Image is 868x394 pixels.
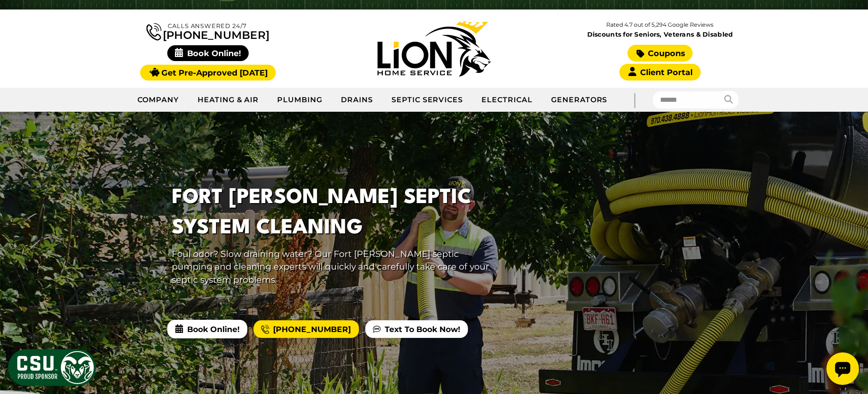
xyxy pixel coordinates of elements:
img: Lion Home Service [377,21,491,76]
p: Foul odor? Slow draining water? Our Fort [PERSON_NAME] septic pumping and cleaning experts will q... [172,247,501,286]
a: Septic Services [382,89,472,111]
p: Rated 4.7 out of 5,294 Google Reviews [547,20,773,30]
img: CSU Sponsor Badge [7,348,97,387]
span: Book Online! [167,45,249,61]
a: Get Pre-Approved [DATE] [140,65,275,81]
a: [PHONE_NUMBER] [146,21,269,41]
a: Generators [542,89,617,111]
span: Discounts for Seniors, Veterans & Disabled [549,31,771,38]
a: Company [128,89,189,111]
a: Coupons [627,45,693,62]
span: Book Online! [167,320,247,338]
a: Drains [332,89,382,111]
div: | [616,88,652,112]
a: Text To Book Now! [365,320,468,338]
a: [PHONE_NUMBER] [254,320,359,338]
a: Electrical [472,89,542,111]
div: Open chat widget [4,4,36,36]
a: Heating & Air [189,89,268,111]
h1: Fort [PERSON_NAME] Septic System Cleaning [172,183,501,243]
a: Client Portal [619,64,701,81]
a: Plumbing [268,89,332,111]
